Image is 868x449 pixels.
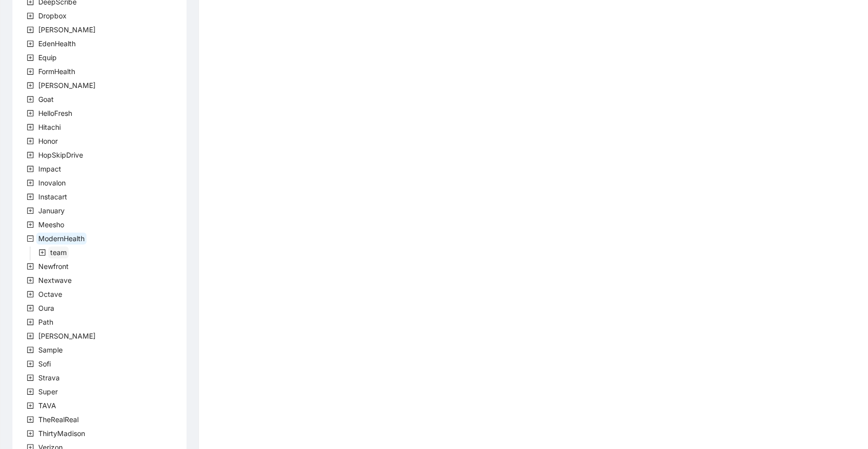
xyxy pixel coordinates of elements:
span: TheRealReal [36,414,81,426]
span: ModernHealth [38,234,85,243]
span: Oura [38,304,54,312]
span: Instacart [36,191,69,203]
span: plus-square [27,402,34,409]
span: Inovalon [36,177,68,189]
span: HelloFresh [36,107,74,119]
span: January [38,206,65,215]
span: TheRealReal [38,415,79,424]
span: plus-square [27,291,34,298]
span: plus-square [27,263,34,270]
span: ModernHealth [36,233,87,245]
span: plus-square [27,54,34,61]
span: plus-square [27,124,34,131]
span: plus-square [27,388,34,395]
span: Oura [36,302,56,314]
span: [PERSON_NAME] [38,81,96,90]
span: Nextwave [36,274,74,286]
span: Super [38,387,58,396]
span: plus-square [27,26,34,33]
span: Octave [36,288,64,300]
span: Meesho [38,220,64,229]
span: plus-square [27,319,34,326]
span: plus-square [27,166,34,173]
span: Instacart [38,192,67,201]
span: plus-square [27,96,34,103]
span: Honor [38,137,58,145]
span: plus-square [27,374,34,381]
span: Sofi [36,358,53,370]
span: plus-square [27,347,34,354]
span: Garner [36,80,97,91]
span: plus-square [27,152,34,159]
span: Strava [38,373,60,382]
span: plus-square [27,180,34,186]
span: Rothman [36,330,97,342]
span: Nextwave [38,276,72,284]
span: Goat [36,93,56,105]
span: plus-square [27,416,34,423]
span: Dropbox [38,11,67,20]
span: FormHealth [38,67,75,76]
span: Equip [36,52,59,64]
span: Sofi [38,359,51,368]
span: plus-square [27,82,34,89]
span: Newfront [38,262,69,270]
span: Path [36,316,55,328]
span: TAVA [36,400,58,412]
span: plus-square [27,68,34,75]
span: Newfront [36,261,71,272]
span: [PERSON_NAME] [38,332,96,340]
span: Strava [36,372,62,384]
span: plus-square [27,193,34,200]
span: plus-square [27,360,34,367]
span: plus-square [27,333,34,340]
span: Octave [38,290,62,298]
span: plus-square [27,430,34,437]
span: Honor [36,135,60,147]
span: plus-square [27,207,34,214]
span: Sample [36,344,65,356]
span: plus-square [27,110,34,117]
span: HopSkipDrive [36,149,85,161]
span: HelloFresh [38,109,72,117]
span: ThirtyMadison [38,429,85,438]
span: Equip [38,53,57,62]
span: Earnest [36,24,97,36]
span: plus-square [27,12,34,19]
span: Path [38,318,53,326]
span: team [50,248,67,257]
span: Impact [36,163,63,175]
span: Inovalon [38,179,66,187]
span: EdenHealth [38,39,76,48]
span: Impact [38,165,61,173]
span: HopSkipDrive [38,151,83,159]
span: January [36,205,67,217]
span: plus-square [27,221,34,228]
span: TAVA [38,401,56,410]
span: Dropbox [36,10,69,22]
span: Meesho [36,219,66,231]
span: FormHealth [36,66,77,78]
span: [PERSON_NAME] [38,25,96,34]
span: plus-square [27,40,34,47]
span: plus-square [27,138,34,145]
span: EdenHealth [36,38,78,50]
span: minus-square [27,235,34,242]
span: Hitachi [38,123,61,131]
span: plus-square [27,305,34,312]
span: plus-square [27,277,34,284]
span: ThirtyMadison [36,428,87,440]
span: Hitachi [36,121,63,133]
span: Sample [38,346,63,354]
span: plus-square [39,249,46,256]
span: Goat [38,95,54,103]
span: team [48,247,69,259]
span: Super [36,386,60,398]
